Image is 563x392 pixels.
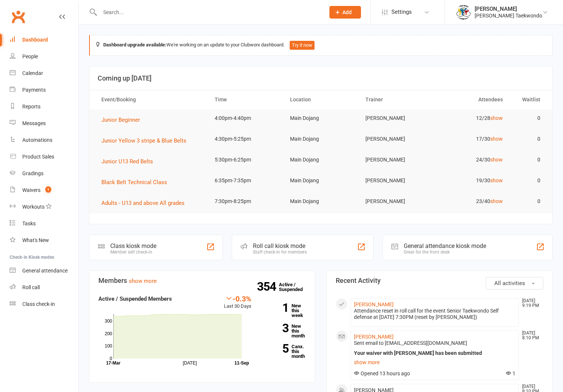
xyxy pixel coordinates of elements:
div: Calendar [22,70,43,76]
img: thumb_image1638236014.png [456,5,471,20]
h3: Coming up [DATE] [98,75,544,82]
td: 24/30 [434,151,510,169]
td: 6:35pm-7:35pm [208,172,283,189]
div: Your waiver with [PERSON_NAME] has been submitted [354,350,515,356]
h3: Members [98,277,306,284]
td: 7:30pm-8:25pm [208,193,283,210]
div: Roll call kiosk mode [253,242,307,249]
strong: 1 [263,302,289,313]
button: Try it now [290,41,315,50]
th: Event/Booking [95,90,208,109]
a: Product Sales [10,148,78,165]
td: 5:30pm-6:25pm [208,151,283,169]
time: [DATE] 9:19 PM [518,298,543,308]
div: [PERSON_NAME] Taekwondo [475,12,542,19]
strong: 354 [257,281,279,292]
a: show more [129,278,157,284]
td: Main Dojang [283,130,359,148]
div: Gradings [22,170,43,176]
a: Waivers 1 [10,182,78,199]
div: Automations [22,137,52,143]
div: What's New [22,237,49,243]
button: Add [329,6,361,19]
td: [PERSON_NAME] [359,172,434,189]
button: Adults - U13 and above All grades [101,199,190,208]
div: Reports [22,104,40,110]
time: [DATE] 8:10 PM [518,331,543,340]
button: Junior Yellow 3 stripe & Blue Belts [101,136,192,145]
div: Member self check-in [110,249,156,255]
div: Attendance reset in roll call for the event Senior Taekwondo Self defense at [DATE] 7:30PM (reset... [354,308,515,320]
span: Settings [391,4,412,20]
td: 4:30pm-5:25pm [208,130,283,148]
a: show [490,115,503,121]
span: All activities [494,280,525,287]
a: [PERSON_NAME] [354,301,394,307]
a: 1New this week [263,303,306,318]
a: 3New this month [263,324,306,338]
a: show [490,198,503,204]
span: Sent email to [EMAIL_ADDRESS][DOMAIN_NAME] [354,340,467,346]
span: Junior Beginner [101,117,140,123]
td: 4:00pm-4:40pm [208,110,283,127]
div: Last 30 Days [224,294,251,310]
span: Junior U13 Red Belts [101,158,153,165]
td: [PERSON_NAME] [359,193,434,210]
td: Main Dojang [283,110,359,127]
a: show more [354,357,515,367]
a: [PERSON_NAME] [354,334,394,340]
button: Black Belt Technical Class [101,178,172,187]
div: Great for the front desk [404,249,486,255]
td: Main Dojang [283,151,359,169]
a: Calendar [10,65,78,82]
a: Gradings [10,165,78,182]
button: Junior U13 Red Belts [101,157,158,166]
th: Location [283,90,359,109]
h3: Recent Activity [336,277,543,284]
a: Tasks [10,215,78,232]
a: Roll call [10,279,78,296]
strong: 3 [263,323,289,334]
div: People [22,53,38,59]
a: 354Active / Suspended [279,277,312,297]
a: show [490,136,503,142]
td: 12/28 [434,110,510,127]
a: Payments [10,82,78,98]
strong: 5 [263,343,289,354]
td: Main Dojang [283,172,359,189]
button: All activities [486,277,543,290]
a: Dashboard [10,32,78,48]
a: Reports [10,98,78,115]
td: 19/30 [434,172,510,189]
td: 0 [510,172,547,189]
a: show [490,157,503,163]
span: 1 [506,370,515,376]
div: Roll call [22,284,40,290]
div: Payments [22,87,46,93]
a: Automations [10,132,78,148]
a: 5Canx. this month [263,344,306,359]
th: Time [208,90,283,109]
a: General attendance kiosk mode [10,262,78,279]
td: [PERSON_NAME] [359,110,434,127]
td: 0 [510,130,547,148]
th: Attendees [434,90,510,109]
span: Junior Yellow 3 stripe & Blue Belts [101,137,186,144]
span: Adults - U13 and above All grades [101,200,185,206]
td: 0 [510,110,547,127]
div: Class check-in [22,301,55,307]
td: 0 [510,193,547,210]
a: Messages [10,115,78,132]
div: [PERSON_NAME] [475,6,542,12]
strong: Active / Suspended Members [98,295,172,302]
div: Dashboard [22,37,48,43]
div: General attendance [22,268,68,274]
strong: Dashboard upgrade available: [103,42,166,48]
td: 0 [510,151,547,169]
td: [PERSON_NAME] [359,151,434,169]
td: [PERSON_NAME] [359,130,434,148]
div: -0.3% [224,294,251,303]
a: Workouts [10,199,78,215]
span: 1 [45,186,51,193]
button: Junior Beginner [101,115,145,124]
